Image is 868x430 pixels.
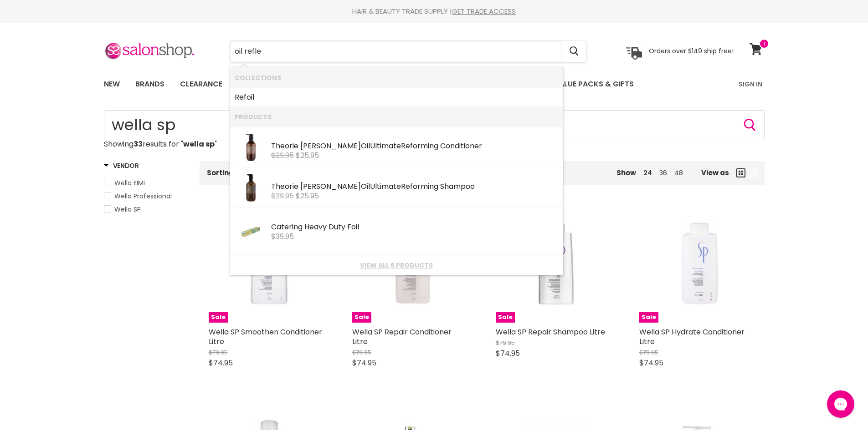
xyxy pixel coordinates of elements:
[230,208,563,255] li: Products: Catering Heavy Duty Foil
[209,348,228,357] span: $79.95
[104,178,188,188] a: Wella EIMI
[361,141,370,151] b: Oil
[209,207,325,323] a: Wella SP Smoothen Conditioner LitreSale
[296,191,319,201] span: $25.95
[235,262,559,269] a: View all 6 products
[361,181,370,192] b: Oil
[822,387,859,421] iframe: Gorgias live chat messenger
[230,167,563,208] li: Products: Theorie Argan Oil Ultimate Reforming Shampoo
[649,47,734,55] p: Orders over $149 ship free!
[639,348,658,357] span: $79.95
[496,348,520,359] span: $74.95
[547,75,641,94] a: Value Packs & Gifts
[104,161,139,170] h3: Vendor
[104,140,765,148] p: Showing results for " "
[352,348,371,357] span: $79.95
[114,205,141,214] span: Wella SP
[230,255,563,275] li: View All
[97,71,687,97] ul: Main menu
[104,110,765,140] form: Product
[271,191,294,201] s: $29.95
[230,127,563,167] li: Products: Theorie Argan Oil Ultimate Reforming Conditioner
[92,71,776,97] nav: Main
[209,207,325,322] img: Wella SP Smoothen Conditioner Litre
[230,41,562,62] input: Search
[352,327,452,347] a: Wella SP Repair Conditioner Litre
[496,327,605,337] a: Wella SP Repair Shampoo Litre
[134,139,143,149] strong: 33
[173,75,229,94] a: Clearance
[496,339,515,347] span: $79.95
[496,312,515,323] span: Sale
[209,327,322,347] a: Wella SP Smoothen Conditioner Litre
[271,182,559,192] div: Theorie [PERSON_NAME] Ultimate orming Shampoo
[238,212,263,251] img: refoil-catering-large-angle_2jpg-300x181_200x.jpg
[230,106,563,127] li: Products
[352,358,376,368] span: $74.95
[401,181,413,192] b: Ref
[209,358,233,368] span: $74.95
[230,67,563,88] li: Collections
[247,92,254,102] b: oil
[114,192,172,201] span: Wella Professional
[114,178,145,187] span: Wella EIMI
[128,75,171,94] a: Brands
[701,169,729,177] span: View as
[616,168,636,177] span: Show
[352,312,371,323] span: Sale
[351,222,359,232] b: oil
[271,223,559,233] div: Catering Heavy Duty F
[183,139,215,149] strong: wella sp
[92,7,776,16] div: HAIR & BEAUTY TRADE SUPPLY |
[674,168,683,177] a: 48
[296,150,319,161] span: $25.95
[639,207,755,322] img: Wella SP Hydrate Conditioner Litre
[639,358,663,368] span: $74.95
[235,172,267,204] img: 905800_859e1353-4b91-4076-bfbe-ee66f799a620_200x.jpg
[659,168,667,177] a: 36
[401,141,413,151] b: Ref
[209,312,228,323] span: Sale
[639,207,755,323] a: Wella SP Hydrate Conditioner LitreSale
[271,150,294,161] s: $29.95
[639,312,658,323] span: Sale
[97,75,127,94] a: New
[271,231,294,242] span: $39.95
[230,88,563,107] li: Collections: Refoil
[733,75,768,94] a: Sign In
[207,169,234,177] label: Sorting
[104,110,765,140] input: Search
[235,92,247,102] b: Ref
[643,168,652,177] a: 24
[743,118,757,132] button: Search
[104,191,188,201] a: Wella Professional
[104,204,188,214] a: Wella SP
[562,41,586,62] button: Search
[639,327,745,347] a: Wella SP Hydrate Conditioner Litre
[235,132,267,163] img: 905801_4a8de81f-7708-4f66-ba62-a31a19aa2db2_200x.jpg
[452,6,516,16] a: GET TRADE ACCESS
[271,142,559,152] div: Theorie [PERSON_NAME] Ultimate orming Conditioner
[230,40,587,62] form: Product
